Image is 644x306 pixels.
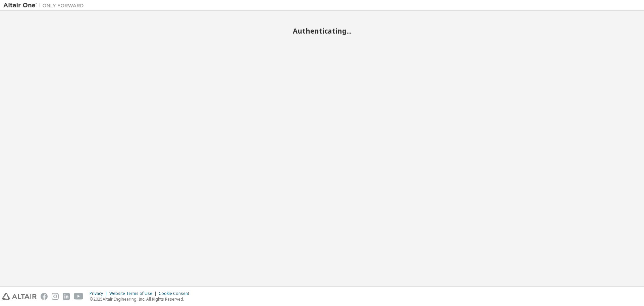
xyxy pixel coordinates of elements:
h2: Authenticating... [3,27,641,35]
img: Altair One [3,2,87,9]
p: © 2025 Altair Engineering, Inc. All Rights Reserved. [90,296,193,302]
div: Website Terms of Use [109,291,159,296]
div: Privacy [90,291,109,296]
img: linkedin.svg [63,293,70,300]
img: facebook.svg [41,293,48,300]
div: Cookie Consent [159,291,193,296]
img: youtube.svg [74,293,84,300]
img: instagram.svg [52,293,59,300]
img: altair_logo.svg [2,293,37,300]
